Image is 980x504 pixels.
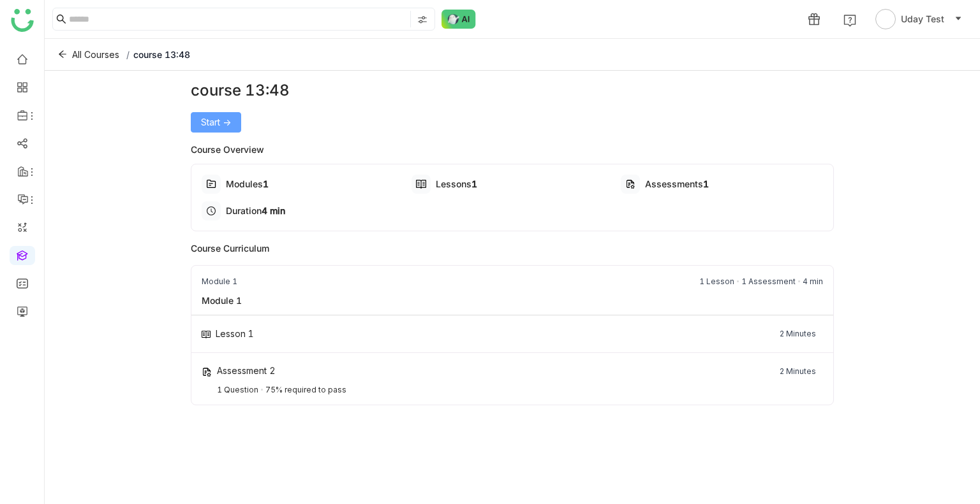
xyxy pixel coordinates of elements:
img: help.svg [843,14,856,27]
img: ask-buddy-normal.svg [442,10,476,29]
img: search-type.svg [417,15,427,25]
span: All Courses [72,48,119,62]
span: Assessments [645,178,703,189]
div: course 13:48 [191,79,835,102]
span: 1 [263,178,269,189]
button: All Courses [55,45,122,65]
img: logo [11,9,34,32]
div: Module 1 [191,294,252,307]
div: 2 Minutes [780,328,816,340]
div: 1 Lesson 1 Assessment 4 min [699,276,823,287]
div: Course Overview [191,143,835,156]
div: 2 Minutes [780,366,816,377]
div: 1 Question [217,385,258,394]
span: 1 [471,178,477,189]
button: Start -> [191,112,241,133]
span: 4 min [262,205,285,216]
span: Modules [226,178,263,189]
img: type [625,179,635,189]
span: 1 [703,178,709,189]
span: / [126,49,130,60]
div: Module 1 [202,276,237,287]
span: Uday Test [901,12,944,26]
span: Lessons [436,178,471,189]
span: Start -> [201,115,231,129]
img: type [416,179,426,189]
button: Uday Test [873,9,965,29]
span: course 13:48 [133,49,190,60]
div: Course Curriculum [191,241,835,255]
img: type [202,367,212,377]
div: Assessment 2 [217,365,276,376]
div: 75% required to pass [265,385,346,394]
img: type [202,331,211,338]
span: Duration [226,205,262,216]
img: avatar [875,9,896,29]
div: Lesson 1 [216,328,254,339]
img: type [206,179,216,189]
